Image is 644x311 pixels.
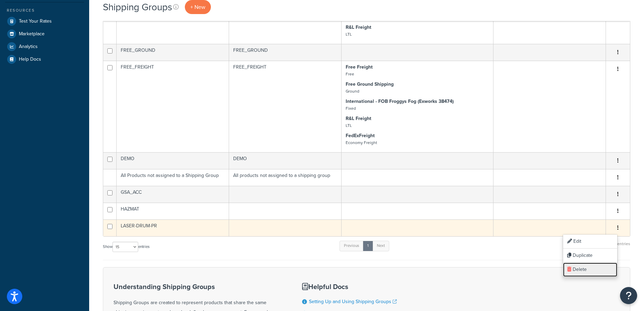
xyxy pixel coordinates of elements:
[339,241,363,251] a: Previous
[363,241,373,251] a: 1
[563,263,617,277] a: Delete
[117,203,229,219] td: HAZMAT
[112,242,138,252] select: Showentries
[346,88,359,94] small: Ground
[103,242,150,252] label: Show entries
[346,105,356,111] small: Fixed
[346,115,371,122] strong: R&L Freight
[346,122,352,129] small: LTL
[117,219,229,236] td: LASER-DRUM-PR
[346,71,354,77] small: Free
[563,235,617,249] a: Edit
[19,19,52,24] span: Test Your Rates
[117,152,229,169] td: DEMO
[117,61,229,152] td: FREE_FREIGHT
[5,40,84,53] a: Analytics
[103,0,172,14] h1: Shipping Groups
[346,81,394,88] strong: Free Ground Shipping
[563,249,617,263] a: Duplicate
[229,169,342,186] td: All products not assigned to a shipping group
[229,152,342,169] td: DEMO
[229,44,342,61] td: FREE_GROUND
[346,31,352,37] small: LTL
[302,283,421,290] h3: Helpful Docs
[5,15,84,27] a: Test Your Rates
[346,132,375,139] strong: FedExFreight
[114,283,285,290] h3: Understanding Shipping Groups
[190,3,205,11] span: + New
[620,287,637,304] button: Open Resource Center
[19,31,45,37] span: Marketplace
[5,53,84,65] a: Help Docs
[372,241,389,251] a: Next
[5,8,84,13] div: Resources
[346,140,377,146] small: Economy Freight
[117,44,229,61] td: FREE_GROUND
[117,186,229,203] td: GSA_ACC
[309,298,397,305] a: Setting Up and Using Shipping Groups
[19,57,41,62] span: Help Docs
[346,98,454,105] strong: International - FOB Froggys Fog (Exworks 38474)
[346,24,371,31] strong: R&L Freight
[5,28,84,40] a: Marketplace
[19,44,38,50] span: Analytics
[117,169,229,186] td: All Products not assigned to a Shipping Group
[229,61,342,152] td: FREE_FREIGHT
[346,63,373,71] strong: Free Freight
